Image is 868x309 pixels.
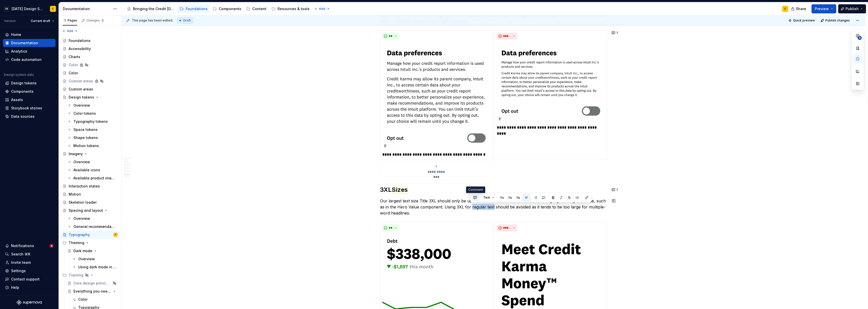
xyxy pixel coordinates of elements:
span: Quick preview [793,18,815,22]
div: Custom areas [69,87,93,92]
div: Search ⌘K [11,252,30,257]
div: Color [69,70,78,76]
div: Theming [61,239,120,247]
button: Preview [811,4,836,13]
div: Overview [78,256,95,262]
div: Theming [69,240,84,245]
a: Components [211,5,243,13]
div: Typography [69,232,90,237]
div: Available product imagery [73,176,115,181]
span: 1 [616,188,618,192]
span: Preview [815,6,829,11]
div: Everything you need to know [73,289,112,294]
button: 1 [610,29,620,36]
a: Storybook stories [3,104,56,112]
span: Publish [846,6,859,11]
a: Space tokens [65,126,120,134]
div: Custom areas [69,79,93,84]
div: Motion [69,192,81,197]
p: Our largest text size Title 3XL should only be used for numeric characters. It’s used to highligh... [380,198,607,216]
button: CK[DATE] Design SystemF [1,3,58,14]
div: [DATE] Design System [12,6,44,11]
div: Notifications [11,243,34,248]
div: Changes [86,18,105,22]
div: Color [69,62,78,67]
button: Notifications4 [3,242,56,250]
div: Foundations [69,38,91,43]
a: Resources & tools [269,5,312,13]
button: Current draft [29,17,57,25]
div: F [784,7,786,11]
div: F [52,7,54,11]
img: 3066c704-c0ac-45d2-9e2c-1ec4912eccd3.png [382,42,490,150]
button: Quick preview [787,17,817,24]
a: Core design principles [65,279,120,287]
div: Training [61,271,120,279]
svg: Supernova Logo [17,300,42,305]
div: Foundations [186,6,208,11]
div: Content [252,6,266,11]
button: 1 [610,186,620,193]
div: Design tokens [69,95,94,100]
span: Add [319,7,325,11]
div: Available icons [73,168,100,173]
div: Shape tokens [73,135,98,140]
a: Typography tokens [65,117,120,126]
div: Space tokens [73,127,98,132]
button: Add [313,5,332,12]
div: Settings [11,268,26,273]
a: Color [61,69,120,77]
a: Overview [70,255,120,263]
div: Typography tokens [73,119,108,124]
span: Current draft [31,19,50,23]
div: Using dark mode in Figma [78,265,117,270]
div: General recommendations [73,224,115,229]
a: Home [3,31,56,39]
div: Assets [11,97,23,102]
a: Spacing and layout [61,206,120,215]
a: Charts [61,53,120,61]
a: TypographyF [61,231,120,239]
div: Version [4,19,16,23]
a: Color tokens [65,109,120,117]
a: Custom areas [61,85,120,93]
a: Color [61,61,120,69]
div: Skeleton loader [69,200,97,205]
a: Content [244,5,268,13]
div: Components [11,89,34,94]
div: Dark mode [73,248,92,253]
div: Components [219,6,241,11]
div: Contact support [11,277,40,282]
div: Training [69,273,83,278]
div: Color [78,297,88,302]
div: Design tokens [11,81,37,86]
a: Bringing the Credit [DATE] brand to life across products [125,5,177,13]
span: 4 [49,244,53,248]
a: Design tokens [3,79,56,87]
div: Accessibility [69,46,91,51]
a: Foundations [178,5,210,13]
div: Core design principles [73,281,111,286]
span: Publish changes [825,18,850,22]
div: Interaction states [69,184,100,189]
a: Foundations [61,37,120,45]
a: Components [3,87,56,96]
a: Analytics [3,47,56,55]
div: Analytics [11,49,27,54]
h2: 3XL [380,186,607,194]
a: Imagery [61,150,120,158]
div: F [115,232,116,237]
a: General recommendations [65,223,120,231]
a: Overview [65,101,120,109]
span: Share [796,6,806,11]
span: Sizes [392,186,408,194]
button: Help [3,283,56,292]
div: Storybook stories [11,106,42,111]
button: Contact support [3,275,56,283]
span: 1 [616,31,618,35]
div: Pages [63,18,77,22]
a: Motion tokens [65,142,120,150]
div: Color tokens [73,111,96,116]
div: Home [11,32,21,37]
